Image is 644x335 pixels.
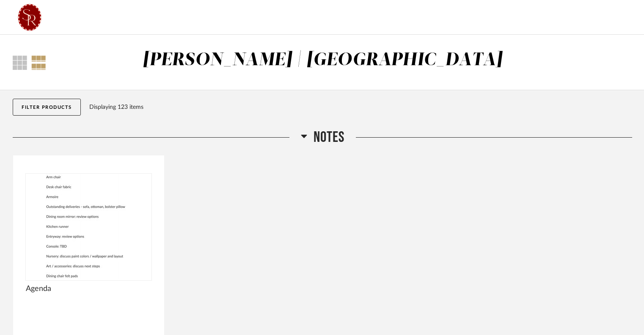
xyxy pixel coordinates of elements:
[13,99,81,116] button: Filter Products
[89,102,628,112] div: Displaying 123 items
[143,51,503,69] div: [PERSON_NAME] | [GEOGRAPHIC_DATA]
[13,0,47,34] img: 38140b0e-5f96-4dc1-a7b5-62af23556267.png
[26,284,151,293] span: Agenda
[314,128,344,147] span: Notes
[26,174,151,280] img: undefined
